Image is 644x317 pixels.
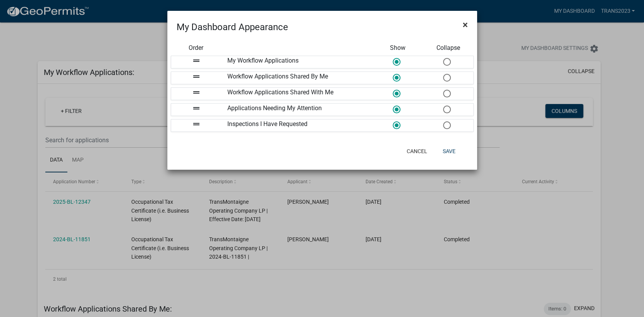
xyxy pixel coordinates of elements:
i: drag_handle [192,119,201,129]
h4: My Dashboard Appearance [177,20,288,34]
i: drag_handle [192,88,201,97]
button: Close [457,14,474,36]
i: drag_handle [192,104,201,113]
div: Workflow Applications Shared With Me [222,88,373,100]
span: × [463,19,468,30]
div: Collapse [423,43,473,53]
button: Save [436,144,462,158]
div: Inspections I Have Requested [222,119,373,131]
i: drag_handle [192,72,201,81]
div: My Workflow Applications [222,56,373,68]
button: Cancel [400,144,433,158]
div: Applications Needing My Attention [222,104,373,116]
div: Show [373,43,423,53]
div: Order [171,43,221,53]
div: Workflow Applications Shared By Me [222,72,373,84]
i: drag_handle [192,56,201,65]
